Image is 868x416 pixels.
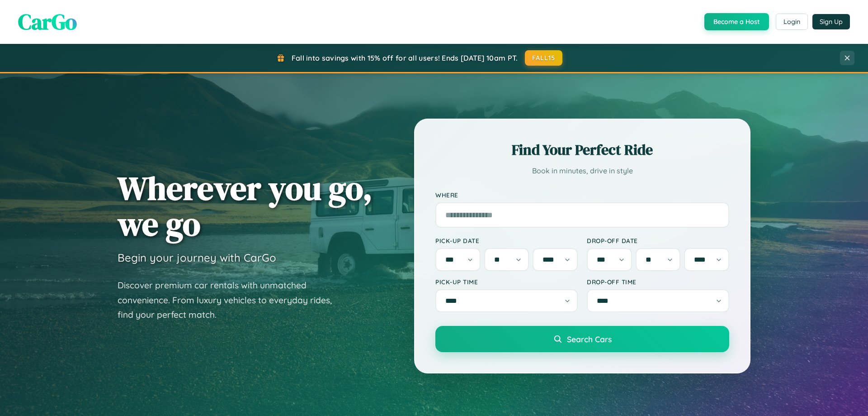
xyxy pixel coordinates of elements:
button: Sign Up [812,14,850,29]
p: Discover premium car rentals with unmatched convenience. From luxury vehicles to everyday rides, ... [118,278,344,322]
p: Book in minutes, drive in style [435,164,729,177]
span: CarGo [18,7,77,37]
label: Pick-up Time [435,278,578,286]
label: Drop-off Date [587,237,729,244]
span: Fall into savings with 15% off for all users! Ends [DATE] 10am PT. [292,53,518,62]
span: Search Cars [567,334,612,344]
h3: Begin your journey with CarGo [118,251,276,264]
label: Pick-up Date [435,237,578,244]
label: Drop-off Time [587,278,729,286]
button: Login [776,14,808,30]
button: FALL15 [525,50,563,66]
h2: Find Your Perfect Ride [435,140,729,160]
button: Become a Host [704,13,769,30]
h1: Wherever you go, we go [118,170,373,242]
button: Search Cars [435,326,729,352]
label: Where [435,191,729,199]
